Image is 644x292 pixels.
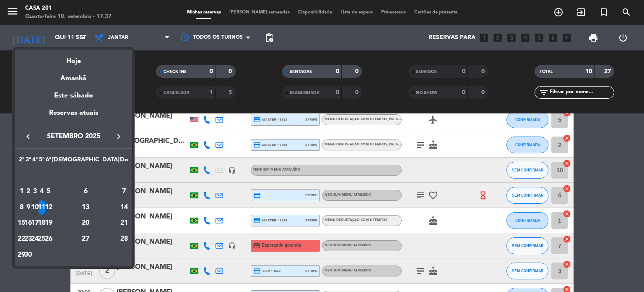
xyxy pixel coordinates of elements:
div: 15 [18,216,25,230]
td: SET [18,168,129,184]
th: Segunda-feira [18,155,25,168]
td: 27 de setembro de 2025 [52,231,119,247]
div: Hoje [15,50,132,67]
div: 9 [25,200,31,215]
td: 19 de setembro de 2025 [45,215,52,231]
td: 15 de setembro de 2025 [18,215,25,231]
i: keyboard_arrow_left [23,132,33,142]
td: 6 de setembro de 2025 [52,184,119,200]
th: Quinta-feira [38,155,45,168]
td: 24 de setembro de 2025 [31,231,38,247]
td: 1 de setembro de 2025 [18,184,25,200]
td: 26 de setembro de 2025 [45,231,52,247]
td: 23 de setembro de 2025 [25,231,31,247]
th: Sábado [52,155,119,168]
td: 2 de setembro de 2025 [25,184,31,200]
td: 22 de setembro de 2025 [18,231,25,247]
td: 13 de setembro de 2025 [52,200,119,216]
th: Quarta-feira [31,155,38,168]
td: 3 de setembro de 2025 [31,184,38,200]
th: Terça-feira [25,155,31,168]
td: 18 de setembro de 2025 [38,215,45,231]
div: 20 [55,216,116,230]
td: 12 de setembro de 2025 [45,200,52,216]
button: keyboard_arrow_right [111,131,126,142]
div: 7 [120,184,128,199]
div: 24 [32,232,38,246]
th: Domingo [119,155,129,168]
div: 26 [45,232,52,246]
div: 16 [25,216,31,230]
div: 10 [32,200,38,215]
div: 1 [18,184,25,199]
td: 17 de setembro de 2025 [31,215,38,231]
div: 6 [55,184,116,199]
div: 27 [55,232,116,246]
td: 7 de setembro de 2025 [119,184,129,200]
td: 21 de setembro de 2025 [119,215,129,231]
div: 22 [18,232,25,246]
div: Reservas atuais [15,108,132,125]
div: 2 [25,184,31,199]
div: 13 [55,200,116,215]
td: 25 de setembro de 2025 [38,231,45,247]
div: 12 [45,200,52,215]
th: Sexta-feira [45,155,52,168]
div: Amanhã [15,67,132,84]
div: 11 [39,200,45,215]
td: 10 de setembro de 2025 [31,200,38,216]
button: keyboard_arrow_left [21,131,36,142]
div: 23 [25,232,31,246]
div: 30 [25,248,31,262]
div: 4 [39,184,45,199]
td: 9 de setembro de 2025 [25,200,31,216]
div: 19 [45,216,52,230]
td: 5 de setembro de 2025 [45,184,52,200]
td: 11 de setembro de 2025 [38,200,45,216]
div: Este sábado [15,84,132,108]
div: 5 [45,184,52,199]
td: 16 de setembro de 2025 [25,215,31,231]
div: 28 [120,232,128,246]
i: keyboard_arrow_right [114,132,124,142]
div: 14 [120,200,128,215]
td: 14 de setembro de 2025 [119,200,129,216]
div: 8 [18,200,25,215]
div: 18 [39,216,45,230]
div: 25 [39,232,45,246]
td: 8 de setembro de 2025 [18,200,25,216]
td: 28 de setembro de 2025 [119,231,129,247]
td: 29 de setembro de 2025 [18,247,25,263]
td: 4 de setembro de 2025 [38,184,45,200]
div: 21 [120,216,128,230]
div: 3 [32,184,38,199]
div: 29 [18,248,25,262]
td: 30 de setembro de 2025 [25,247,31,263]
td: 20 de setembro de 2025 [52,215,119,231]
div: 17 [32,216,38,230]
span: setembro 2025 [36,131,111,142]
